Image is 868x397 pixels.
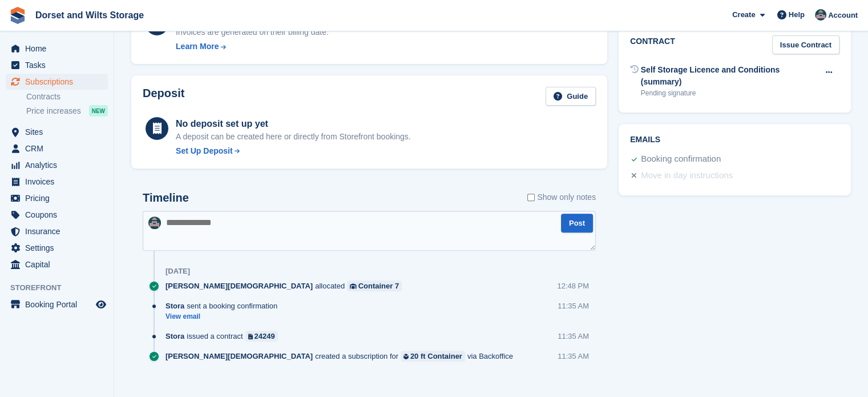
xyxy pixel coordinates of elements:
div: No deposit set up yet [176,117,411,131]
a: Price increases NEW [26,105,108,117]
a: Container 7 [347,280,402,291]
span: Help [789,9,805,21]
button: Post [561,214,593,232]
div: sent a booking confirmation [165,300,283,311]
a: menu [6,41,108,57]
h2: Emails [630,135,839,145]
a: menu [6,190,108,206]
span: Invoices [25,174,94,190]
span: Capital [25,256,94,272]
div: Learn More [176,41,219,53]
div: Invoices are generated on their billing date. [176,26,329,38]
a: menu [6,157,108,173]
a: menu [6,57,108,73]
span: Booking Portal [25,296,94,312]
div: Booking confirmation [641,153,721,166]
span: Pricing [25,190,94,206]
img: Steph Chick [148,216,161,229]
span: Account [828,10,858,21]
input: Show only notes [527,191,535,203]
div: 11:35 AM [558,351,589,362]
h2: Contract [630,35,675,54]
div: Self Storage Licence and Conditions (summary) [641,64,818,88]
a: menu [6,256,108,272]
img: stora-icon-8386f47178a22dfd0bd8f6a31ec36ba5ce8667c1dd55bd0f319d3a0aa187defe.svg [9,7,26,24]
span: [PERSON_NAME][DEMOGRAPHIC_DATA] [165,351,313,362]
div: 12:48 PM [557,280,589,291]
a: menu [6,207,108,223]
a: menu [6,223,108,239]
div: issued a contract [165,331,284,342]
span: Home [25,41,94,57]
div: Move in day instructions [641,169,733,183]
span: [PERSON_NAME][DEMOGRAPHIC_DATA] [165,280,313,291]
span: Storefront [10,282,114,294]
span: Sites [25,124,94,140]
a: menu [6,124,108,140]
a: menu [6,296,108,312]
span: Stora [165,331,184,342]
div: 11:35 AM [558,300,589,311]
div: NEW [89,105,108,117]
div: created a subscription for via Backoffice [165,351,519,362]
span: Stora [165,300,184,311]
a: Guide [546,87,596,106]
div: 24249 [255,331,275,342]
a: View email [165,312,283,322]
a: 20 ft Container [401,351,465,362]
a: Dorset and Wilts Storage [31,6,148,25]
span: Settings [25,240,94,256]
span: CRM [25,141,94,157]
span: Analytics [25,157,94,173]
span: Coupons [25,207,94,223]
a: Set Up Deposit [176,145,411,157]
a: Contracts [26,91,108,102]
div: 11:35 AM [558,331,589,342]
span: Tasks [25,57,94,73]
a: menu [6,174,108,190]
div: [DATE] [165,267,190,276]
span: Price increases [26,106,81,117]
div: allocated [165,280,407,291]
h2: Timeline [143,191,189,204]
div: Pending signature [641,88,818,98]
a: Preview store [94,298,108,311]
a: menu [6,240,108,256]
div: 20 ft Container [410,351,462,362]
span: Insurance [25,223,94,239]
h2: Deposit [143,87,184,106]
p: A deposit can be created here or directly from Storefront bookings. [176,131,411,143]
a: Issue Contract [772,35,839,54]
label: Show only notes [527,191,596,203]
div: Container 7 [358,280,399,291]
img: Steph Chick [815,9,826,21]
span: Create [732,9,755,21]
a: 24249 [245,331,278,342]
a: Learn More [176,41,329,53]
a: menu [6,74,108,90]
a: menu [6,141,108,157]
div: Set Up Deposit [176,145,233,157]
span: Subscriptions [25,74,94,90]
